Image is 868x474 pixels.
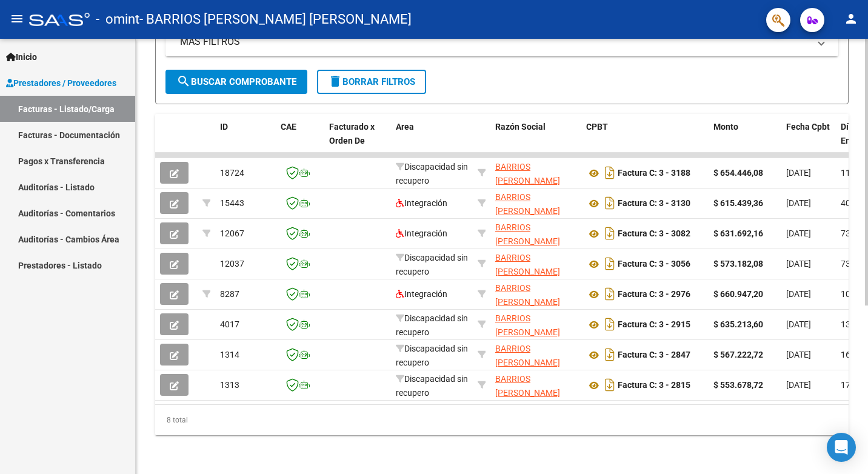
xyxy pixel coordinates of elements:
[495,372,576,398] div: 20315448981
[490,114,581,167] datatable-header-cell: Razón Social
[495,281,576,307] div: 20315448981
[713,229,763,238] strong: $ 631.692,16
[713,319,763,329] strong: $ 635.213,60
[841,350,855,359] span: 164
[602,284,618,304] i: Descargar documento
[495,162,560,199] span: BARRIOS [PERSON_NAME] [PERSON_NAME]
[220,380,239,390] span: 1313
[495,221,576,246] div: 20315448981
[841,289,855,299] span: 101
[602,315,618,334] i: Descargar documento
[139,6,412,33] span: - BARRIOS [PERSON_NAME] [PERSON_NAME]
[618,381,690,390] strong: Factura C: 3 - 2815
[328,76,415,87] span: Borrar Filtros
[328,74,342,88] mat-icon: delete
[495,190,576,216] div: 20315448981
[220,319,239,329] span: 4017
[602,163,618,182] i: Descargar documento
[786,289,811,299] span: [DATE]
[391,114,473,167] datatable-header-cell: Area
[786,319,811,329] span: [DATE]
[841,229,850,238] span: 73
[6,50,37,64] span: Inicio
[495,312,576,337] div: 20315448981
[176,74,191,88] mat-icon: search
[396,198,447,208] span: Integración
[713,380,763,390] strong: $ 553.678,72
[396,289,447,299] span: Integración
[215,114,276,167] datatable-header-cell: ID
[844,12,858,26] mat-icon: person
[10,12,24,26] mat-icon: menu
[618,229,690,239] strong: Factura C: 3 - 3082
[6,76,116,90] span: Prestadores / Proveedores
[396,253,468,276] span: Discapacidad sin recupero
[602,375,618,395] i: Descargar documento
[220,259,244,269] span: 12037
[841,198,850,208] span: 40
[495,160,576,185] div: 20315448981
[220,350,239,359] span: 1314
[713,350,763,359] strong: $ 567.222,72
[324,114,391,167] datatable-header-cell: Facturado x Orden De
[396,122,414,132] span: Area
[155,405,849,435] div: 8 total
[396,229,447,238] span: Integración
[495,222,560,260] span: BARRIOS [PERSON_NAME] [PERSON_NAME]
[786,259,811,269] span: [DATE]
[495,253,560,290] span: BARRIOS [PERSON_NAME] [PERSON_NAME]
[786,198,811,208] span: [DATE]
[581,114,709,167] datatable-header-cell: CPBT
[317,70,426,94] button: Borrar Filtros
[329,122,375,145] span: Facturado x Orden De
[96,6,139,33] span: - omint
[841,259,850,269] span: 73
[713,122,738,132] span: Monto
[165,70,307,94] button: Buscar Comprobante
[786,122,830,132] span: Fecha Cpbt
[180,35,809,48] mat-panel-title: MAS FILTROS
[786,380,811,390] span: [DATE]
[396,344,468,367] span: Discapacidad sin recupero
[709,114,781,167] datatable-header-cell: Monto
[618,259,690,269] strong: Factura C: 3 - 3056
[220,289,239,299] span: 8287
[220,168,244,178] span: 18724
[841,168,850,178] span: 11
[618,199,690,209] strong: Factura C: 3 - 3130
[220,229,244,238] span: 12067
[586,122,608,132] span: CPBT
[618,320,690,330] strong: Factura C: 3 - 2915
[602,193,618,213] i: Descargar documento
[618,290,690,299] strong: Factura C: 3 - 2976
[602,254,618,273] i: Descargar documento
[495,251,576,276] div: 20315448981
[786,168,811,178] span: [DATE]
[495,344,560,381] span: BARRIOS [PERSON_NAME] [PERSON_NAME]
[713,259,763,269] strong: $ 573.182,08
[276,114,324,167] datatable-header-cell: CAE
[841,319,855,329] span: 131
[495,192,560,230] span: BARRIOS [PERSON_NAME] [PERSON_NAME]
[841,380,855,390] span: 179
[618,350,690,360] strong: Factura C: 3 - 2847
[176,76,296,87] span: Buscar Comprobante
[786,350,811,359] span: [DATE]
[220,122,228,132] span: ID
[396,313,468,337] span: Discapacidad sin recupero
[602,345,618,364] i: Descargar documento
[786,229,811,238] span: [DATE]
[495,122,546,132] span: Razón Social
[827,433,856,462] div: Open Intercom Messenger
[602,224,618,243] i: Descargar documento
[165,27,838,56] mat-expansion-panel-header: MAS FILTROS
[713,168,763,178] strong: $ 654.446,08
[396,374,468,398] span: Discapacidad sin recupero
[495,283,560,321] span: BARRIOS [PERSON_NAME] [PERSON_NAME]
[495,342,576,367] div: 20315448981
[713,198,763,208] strong: $ 615.439,36
[281,122,296,132] span: CAE
[495,313,560,351] span: BARRIOS [PERSON_NAME] [PERSON_NAME]
[495,374,560,412] span: BARRIOS [PERSON_NAME] [PERSON_NAME]
[396,162,468,185] span: Discapacidad sin recupero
